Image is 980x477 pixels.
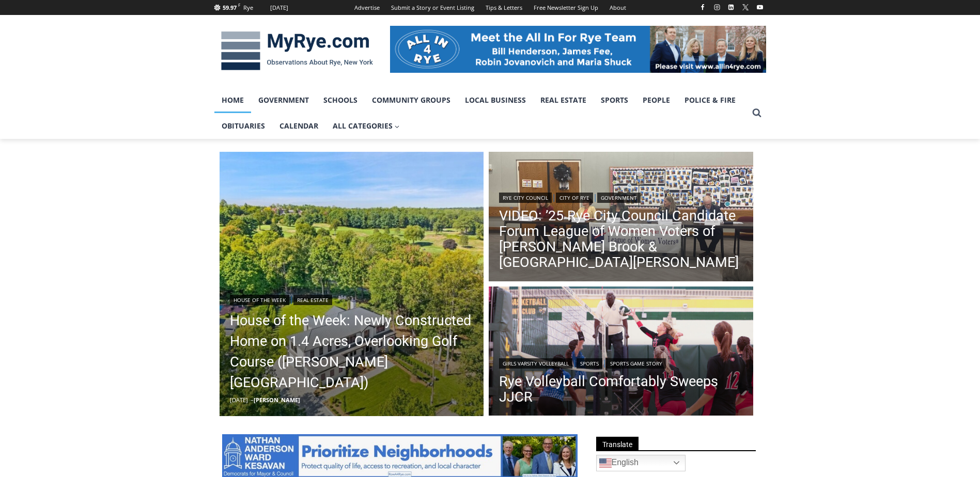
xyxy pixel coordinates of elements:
[220,152,484,416] a: Read More House of the Week: Newly Constructed Home on 1.4 Acres, Overlooking Golf Course (Harris...
[223,4,237,11] span: 59.97
[577,358,602,369] a: Sports
[499,374,743,405] a: Rye Volleyball Comfortably Sweeps JJCR
[220,152,484,416] img: 11 Boxwood Lane, Rye
[333,120,400,132] span: All Categories
[251,87,316,113] a: Government
[499,208,743,270] a: VIDEO: ’25 Rye City Council Candidate Forum League of Women Voters of [PERSON_NAME] Brook & [GEOG...
[230,396,248,404] time: [DATE]
[725,1,737,13] a: Linkedin
[293,295,332,305] a: Real Estate
[230,293,474,305] div: |
[214,87,748,139] nav: Primary Navigation
[272,113,325,139] a: Calendar
[696,1,709,13] a: Facebook
[214,24,380,78] img: MyRye.com
[458,87,533,113] a: Local Business
[556,193,593,203] a: City of Rye
[499,358,572,369] a: Girls Varsity Volleyball
[325,113,407,139] a: All Categories
[230,295,289,305] a: House of the Week
[489,152,753,284] a: Read More VIDEO: ’25 Rye City Council Candidate Forum League of Women Voters of Rye, Rye Brook & ...
[754,1,766,13] a: YouTube
[606,358,666,369] a: Sports Game Story
[254,396,300,404] a: [PERSON_NAME]
[594,87,635,113] a: Sports
[499,190,743,203] div: | |
[499,193,552,203] a: Rye City Council
[635,87,677,113] a: People
[711,1,723,13] a: Instagram
[230,310,474,393] a: House of the Week: Newly Constructed Home on 1.4 Acres, Overlooking Golf Course ([PERSON_NAME][GE...
[365,87,458,113] a: Community Groups
[677,87,743,113] a: Police & Fire
[238,2,240,8] span: F
[739,1,752,13] a: X
[489,287,753,419] img: (PHOTO: Rye Volleyball's Olivia Lewis (#22) tapping the ball over the net on Saturday, September ...
[748,104,766,122] button: View Search Form
[599,457,612,469] img: en
[499,356,743,369] div: | |
[214,113,272,139] a: Obituaries
[251,396,254,404] span: –
[270,3,288,12] div: [DATE]
[596,437,639,451] span: Translate
[316,87,365,113] a: Schools
[390,26,766,72] img: All in for Rye
[597,193,641,203] a: Government
[489,152,753,284] img: (PHOTO: The League of Women Voters of Rye, Rye Brook & Port Chester held a 2025 Rye City Council ...
[533,87,594,113] a: Real Estate
[214,87,251,113] a: Home
[596,455,686,471] a: English
[489,287,753,419] a: Read More Rye Volleyball Comfortably Sweeps JJCR
[243,3,253,12] div: Rye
